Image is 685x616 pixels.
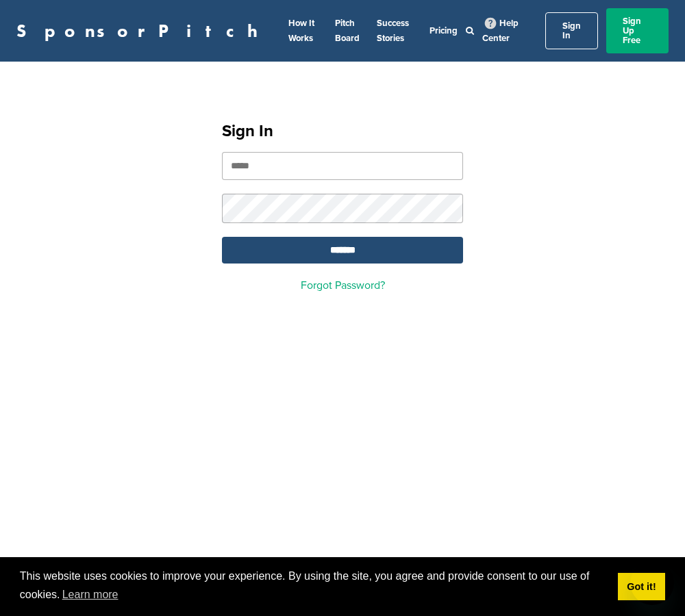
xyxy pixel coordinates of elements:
[222,119,463,144] h1: Sign In
[335,18,360,44] a: Pitch Board
[301,279,385,292] a: Forgot Password?
[545,12,598,49] a: Sign In
[429,25,458,36] a: Pricing
[606,8,669,53] a: Sign Up Free
[630,561,674,605] iframe: Button to launch messaging window
[60,585,121,605] a: learn more about cookies
[288,18,314,44] a: How It Works
[16,22,266,40] a: SponsorPitch
[377,18,409,44] a: Success Stories
[482,15,519,47] a: Help Center
[618,573,665,600] a: dismiss cookie message
[20,568,607,605] span: This website uses cookies to improve your experience. By using the site, you agree and provide co...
